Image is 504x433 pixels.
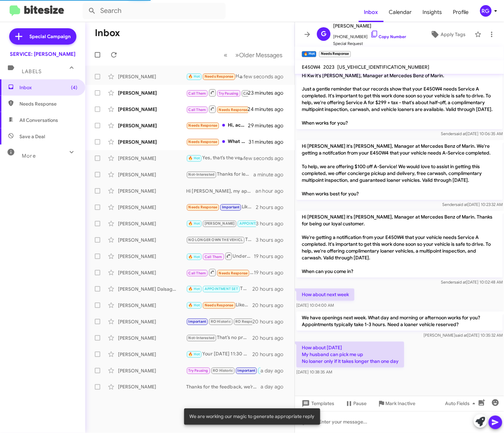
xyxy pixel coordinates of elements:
div: [PERSON_NAME] Dalsager [118,286,186,292]
nav: Page navigation example [220,48,286,62]
h1: Inbox [95,28,120,38]
a: Copy Number [370,34,406,39]
span: Needs Response [219,271,248,275]
div: What is your price for the service? [186,138,249,146]
span: Try Pausing [189,368,208,373]
span: » [235,51,239,59]
button: Pause [340,398,372,410]
div: a minute ago [253,171,289,178]
span: Needs Response [189,205,218,209]
span: Call Them [189,108,206,112]
span: Important [238,368,255,373]
div: 19 hours ago [254,253,289,260]
a: Special Campaign [9,28,76,45]
div: That’s no problem at all; you can disregard the reminder for now. When the service indicator come... [186,334,252,342]
span: Sender [DATE] 10:23:32 AM [442,202,503,207]
a: Inbox [359,2,384,22]
span: 🔥 Hot [189,255,200,259]
div: 24 minutes ago [248,106,289,113]
span: Not-Interested [189,336,215,340]
div: [DATE] ([DATE]) late afternoon with a ride home, as I am leaving for 10 days ([DATE]-[DATE]) woul... [186,105,248,113]
span: [US_VEHICLE_IDENTIFICATION_NUMBER] [337,64,430,70]
span: Call Them [205,255,222,259]
span: Inbox [19,84,77,91]
span: Save a Deal [19,133,45,140]
div: 20 hours ago [252,351,289,358]
span: said at [454,131,466,137]
span: 🔥 Hot [189,74,200,79]
span: RO Responded Historic [235,319,276,324]
div: Thanks for letting us know!We offer pick-up and delivery service with loaner vehicles available i... [186,171,253,178]
div: RG [480,5,492,17]
div: [PERSON_NAME] [118,302,186,309]
button: Apply Tags [424,28,471,41]
span: Needs Response [205,303,234,307]
span: said at [455,333,467,338]
div: [PERSON_NAME] [118,318,186,325]
span: Special Campaign [30,33,71,40]
button: Auto Fields [440,398,484,410]
div: 3 hours ago [256,237,289,243]
span: 🔥 Hot [260,368,271,373]
span: APPOINTMENT SET [239,221,273,226]
div: [PERSON_NAME] [118,90,186,96]
span: Try Pausing [219,91,239,96]
div: 23 minutes ago [248,90,289,96]
span: Templates [300,398,334,410]
div: Thanks, we've updated our records to reflect the lease return in [DATE] and removed the vehicle f... [186,236,256,244]
div: 20 hours ago [252,302,289,309]
div: [PERSON_NAME] [118,188,186,194]
div: [PERSON_NAME] [118,253,186,260]
span: 🔥 Hot [189,287,200,291]
button: Templates [295,398,340,410]
span: RO Historic [213,368,233,373]
span: More [22,153,36,159]
div: an hour ago [256,188,289,194]
div: [PERSON_NAME] [118,335,186,341]
p: Hi [PERSON_NAME] it's [PERSON_NAME], Manager at Mercedes Benz of Marin. Thanks for being our loya... [296,211,503,278]
span: Needs Response [19,100,77,107]
span: Pause [353,398,367,410]
div: [PERSON_NAME] [118,384,186,390]
div: 20 hours ago [252,335,289,341]
span: Needs Response [205,74,234,79]
div: [PERSON_NAME] [118,237,186,243]
span: said at [456,202,468,207]
div: [PERSON_NAME] [118,171,186,178]
div: 3 hours ago [256,220,289,227]
div: [PERSON_NAME] [118,106,186,113]
div: That works, I've reserved 16th at 1:00 PM for drop off and a loaner reserved. Please bring your d... [186,220,256,227]
div: 20 hours ago [252,318,289,325]
small: Needs Response [319,51,351,57]
span: Needs Response [219,108,248,112]
span: We are working our magic to generate appropriate reply [190,413,315,420]
span: 🔥 Hot [189,352,200,356]
div: How about [DATE] My husband can pick me up No loaner only if it takes longer than one day [186,73,248,80]
p: How about [DATE] My husband can pick me up No loaner only if it takes longer than one day [296,342,404,368]
div: SERVICE: [PERSON_NAME] [10,51,75,58]
button: Next [231,48,286,62]
div: 2 hours ago [256,204,289,211]
div: Thank you [186,285,252,293]
button: RG [474,5,496,17]
div: Thanks for the feedback, we’re glad the service met your expectations and was completed on time. ... [186,384,261,390]
div: [PERSON_NAME] [118,122,186,129]
div: [PERSON_NAME] [118,204,186,211]
span: Auto Fields [445,398,478,410]
span: [PHONE_NUMBER] [333,30,406,40]
span: 🔥 Hot [189,303,200,307]
div: Understood, I’ve canceled your [DATE] appointment and loaner reservation. I’ll note the service d... [186,252,254,260]
div: 29 minutes ago [248,122,289,129]
input: Search [83,3,226,19]
p: Hi Kw it's [PERSON_NAME], Manager at Mercedes Benz of Marin. Just a gentle reminder that our reco... [296,69,503,129]
div: [PERSON_NAME] [118,367,186,374]
div: Hi [PERSON_NAME], my apologies for the earlier mix-up. I’ve confirmed your vehicle is a 2020 AMG ... [186,188,256,194]
a: Insights [417,2,448,22]
span: Call Them [189,271,206,275]
a: Calendar [384,2,417,22]
div: Let me check the car and I'll get back to you ! Thank you [186,89,248,97]
span: Mark Inactive [386,398,416,410]
p: We have openings next week. What day and morning or afternoon works for you? Appointments typical... [296,312,503,331]
span: Apply Tags [441,28,465,41]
